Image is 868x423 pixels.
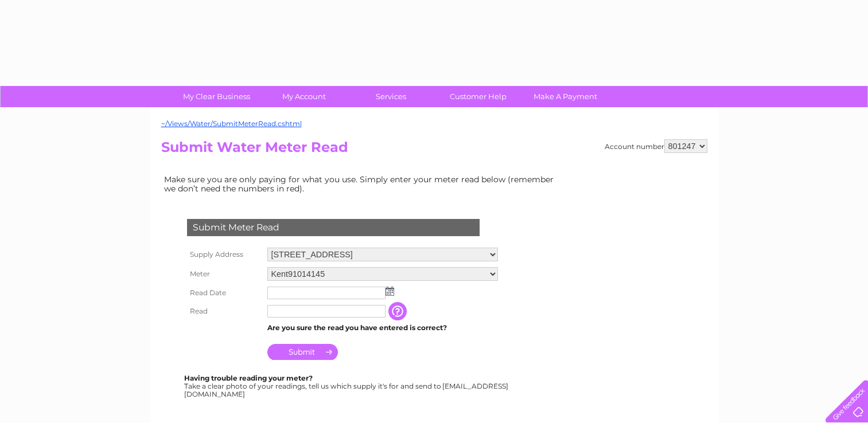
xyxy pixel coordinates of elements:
[256,86,351,107] a: My Account
[344,86,438,107] a: Services
[184,245,264,264] th: Supply Address
[605,139,707,153] div: Account number
[386,287,394,296] img: ...
[184,264,264,284] th: Meter
[518,86,613,107] a: Make A Payment
[264,320,501,335] td: Are you sure the read you have entered is correct?
[161,172,563,196] td: Make sure you are only paying for what you use. Simply enter your meter read below (remember we d...
[267,344,338,360] input: Submit
[161,119,302,128] a: ~/Views/Water/SubmitMeterRead.cshtml
[184,374,510,398] div: Take a clear photo of your readings, tell us which supply it's for and send to [EMAIL_ADDRESS][DO...
[161,139,707,161] h2: Submit Water Meter Read
[184,302,264,320] th: Read
[388,302,409,320] input: Information
[169,86,264,107] a: My Clear Business
[184,284,264,302] th: Read Date
[431,86,526,107] a: Customer Help
[187,219,480,236] div: Submit Meter Read
[184,374,313,382] b: Having trouble reading your meter?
